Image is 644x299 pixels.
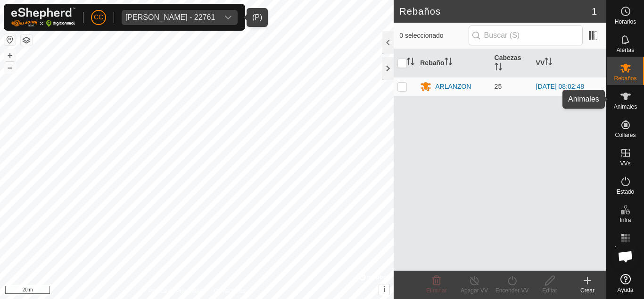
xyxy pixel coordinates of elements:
[617,47,634,53] span: Alertas
[532,49,606,77] th: VV
[125,14,215,21] div: [PERSON_NAME] - 22761
[148,287,202,295] a: Política de Privacidad
[614,76,636,81] span: Rebaños
[469,26,583,45] input: Buscar (S)
[94,12,103,22] span: CC
[4,62,16,73] button: –
[592,4,597,18] span: 1
[619,217,631,223] span: Infra
[611,242,640,271] div: Chat abierto
[614,104,637,110] span: Animales
[426,287,446,294] span: Eliminar
[495,83,502,90] span: 25
[11,8,75,27] img: Logo Gallagher
[399,6,592,17] h2: Rebaños
[435,82,471,92] div: ARLANZON
[618,287,634,293] span: Ayuda
[214,287,246,295] a: Contáctenos
[536,83,584,90] a: [DATE] 08:02:48
[219,10,238,25] div: dropdown trigger
[617,189,634,195] span: Estado
[491,49,532,77] th: Cabezas
[455,286,493,295] div: Apagar VV
[545,59,552,67] p-sorticon: Activar para ordenar
[122,10,219,25] span: Anca Sanda Bercian - 22761
[383,285,385,293] span: i
[399,31,468,41] span: 0 seleccionado
[615,132,636,138] span: Collares
[416,49,490,77] th: Rebaño
[615,19,636,25] span: Horarios
[379,284,389,295] button: i
[569,286,606,295] div: Crear
[531,286,569,295] div: Editar
[407,59,414,67] p-sorticon: Activar para ordenar
[4,34,16,45] button: Restablecer Mapa
[620,161,630,166] span: VVs
[21,34,32,46] button: Capas del Mapa
[609,246,642,257] span: Mapa de Calor
[607,270,644,297] a: Ayuda
[493,286,531,295] div: Encender VV
[4,50,16,61] button: +
[445,59,452,67] p-sorticon: Activar para ordenar
[495,64,502,72] p-sorticon: Activar para ordenar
